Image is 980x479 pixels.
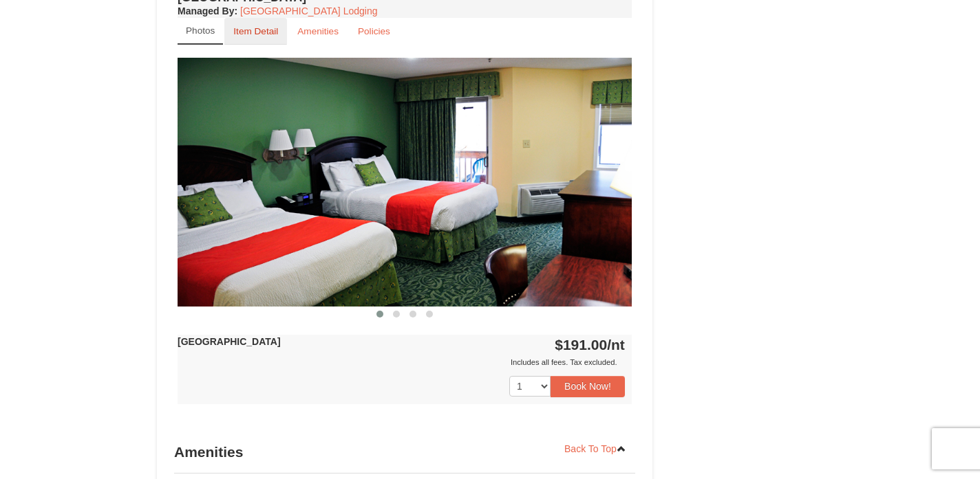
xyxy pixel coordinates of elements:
[174,438,635,466] h3: Amenities
[178,336,281,347] strong: [GEOGRAPHIC_DATA]
[555,438,635,459] a: Back To Top
[178,5,237,16] strong: :
[358,26,390,36] small: Policies
[178,18,223,45] a: Photos
[551,376,625,397] button: Book Now!
[224,18,287,45] a: Item Detail
[233,26,278,36] small: Item Detail
[555,337,625,353] strong: $191.00
[349,18,399,45] a: Policies
[240,5,377,16] a: [GEOGRAPHIC_DATA] Lodging
[297,26,339,36] small: Amenities
[178,355,625,369] div: Includes all fees. Tax excluded.
[178,58,632,306] img: 18876286-41-233aa5f3.jpg
[186,25,215,36] small: Photos
[288,18,348,45] a: Amenities
[607,337,625,353] span: /nt
[178,5,234,16] span: Managed By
